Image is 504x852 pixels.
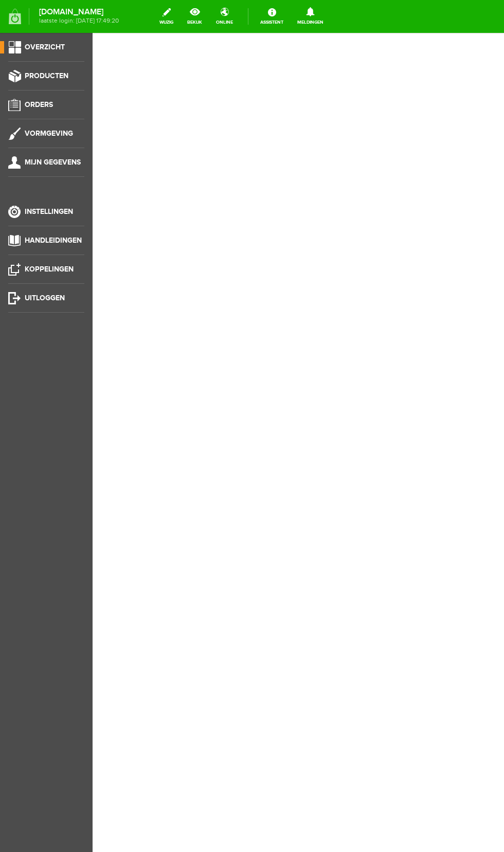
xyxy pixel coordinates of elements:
span: Uitloggen [25,294,65,302]
span: Instellingen [25,207,73,216]
a: wijzig [153,5,179,28]
a: Meldingen [291,5,330,28]
span: Mijn gegevens [25,158,81,167]
span: laatste login: [DATE] 17:49:20 [39,18,119,24]
strong: [DOMAIN_NAME] [39,9,119,15]
a: Assistent [254,5,290,28]
span: Producten [25,71,68,80]
span: Orders [25,100,53,109]
span: Handleidingen [25,236,82,245]
span: Koppelingen [25,265,74,274]
a: online [210,5,239,28]
a: bekijk [181,5,208,28]
span: Overzicht [25,43,65,51]
span: Vormgeving [25,129,73,138]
